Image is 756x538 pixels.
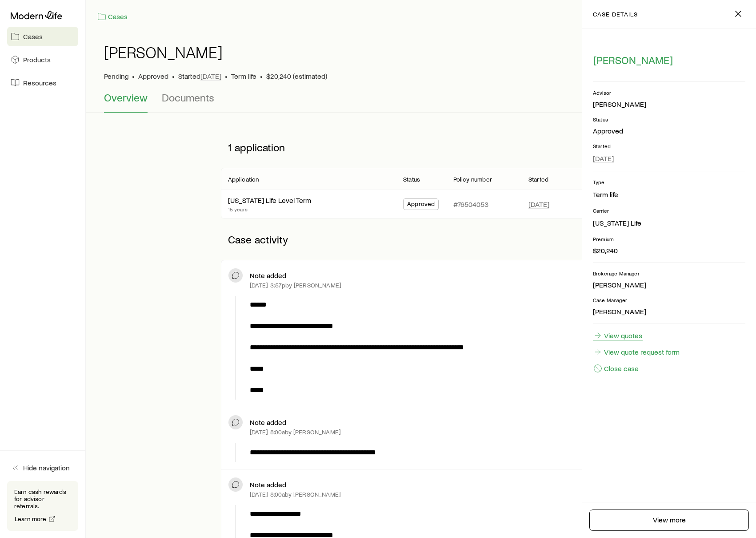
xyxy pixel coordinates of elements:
[15,516,47,522] span: Learn more
[172,72,175,81] span: •
[104,91,738,113] div: Case details tabs
[250,282,341,289] p: [DATE] 3:57p by [PERSON_NAME]
[138,72,168,81] span: Approved
[407,200,435,210] span: Approved
[593,364,639,373] button: Close case
[14,488,71,510] p: Earn cash rewards for advisor referrals.
[593,296,745,303] p: Case Manager
[593,207,745,214] p: Carrier
[225,72,228,81] span: •
[593,154,614,163] span: [DATE]
[593,280,745,289] p: [PERSON_NAME]
[250,418,286,427] p: Note added
[593,11,638,18] p: case details
[23,32,43,41] span: Cases
[104,72,128,81] p: Pending
[528,176,548,183] p: Started
[528,200,549,209] span: [DATE]
[593,189,745,200] li: Term life
[104,91,148,104] span: Overview
[593,218,745,228] li: [US_STATE] Life
[23,78,56,87] span: Resources
[453,200,488,209] p: #76504053
[593,307,745,316] p: [PERSON_NAME]
[453,176,492,183] p: Policy number
[593,331,643,340] a: View quotes
[403,176,420,183] p: Status
[221,226,622,253] p: Case activity
[250,429,341,436] p: [DATE] 8:00a by [PERSON_NAME]
[589,510,749,531] a: View more
[7,27,78,46] a: Cases
[162,91,214,104] span: Documents
[250,271,286,280] p: Note added
[200,72,221,81] span: [DATE]
[231,72,256,81] span: Term life
[178,72,221,81] p: Started
[593,347,680,357] a: View quote request form
[228,206,311,213] p: 15 years
[593,246,745,255] p: $20,240
[593,89,745,96] p: Advisor
[104,43,223,61] h1: [PERSON_NAME]
[7,481,78,531] div: Earn cash rewards for advisor referrals.Learn more
[97,12,128,22] a: Cases
[593,270,745,277] p: Brokerage Manager
[23,55,51,64] span: Products
[593,178,745,186] p: Type
[228,196,311,204] a: [US_STATE] Life Level Term
[228,176,259,183] p: Application
[260,72,263,81] span: •
[593,235,745,243] p: Premium
[23,463,70,472] span: Hide navigation
[593,126,745,135] p: Approved
[593,53,673,67] button: [PERSON_NAME]
[7,73,78,93] a: Resources
[593,54,673,66] span: [PERSON_NAME]
[593,116,745,123] p: Status
[228,196,311,205] div: [US_STATE] Life Level Term
[132,72,135,81] span: •
[7,50,78,69] a: Products
[593,142,745,150] p: Started
[250,480,286,489] p: Note added
[7,458,78,477] button: Hide navigation
[221,134,622,161] p: 1 application
[593,100,646,109] div: [PERSON_NAME]
[250,491,341,498] p: [DATE] 8:00a by [PERSON_NAME]
[266,72,327,81] span: $20,240 (estimated)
